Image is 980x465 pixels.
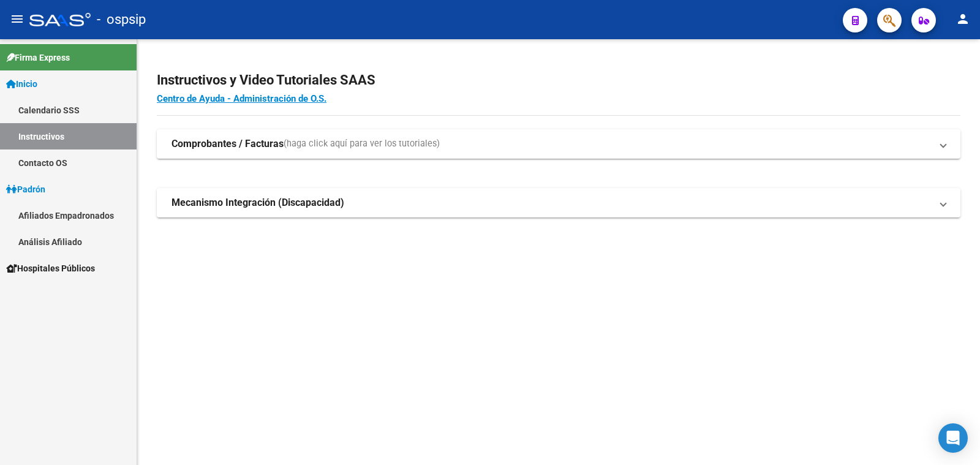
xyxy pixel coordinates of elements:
span: (haga click aquí para ver los tutoriales) [284,137,440,151]
a: Centro de Ayuda - Administración de O.S. [157,93,326,104]
mat-icon: person [956,12,970,26]
span: Hospitales Públicos [6,262,95,275]
span: Firma Express [6,51,70,64]
strong: Comprobantes / Facturas [171,137,284,151]
span: - ospsip [97,6,146,33]
mat-expansion-panel-header: Mecanismo Integración (Discapacidad) [157,188,960,217]
h2: Instructivos y Video Tutoriales SAAS [157,69,960,92]
strong: Mecanismo Integración (Discapacidad) [171,196,344,210]
span: Padrón [6,183,45,196]
mat-expansion-panel-header: Comprobantes / Facturas(haga click aquí para ver los tutoriales) [157,129,960,159]
div: Open Intercom Messenger [938,423,968,453]
span: Inicio [6,77,37,91]
mat-icon: menu [10,12,24,26]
